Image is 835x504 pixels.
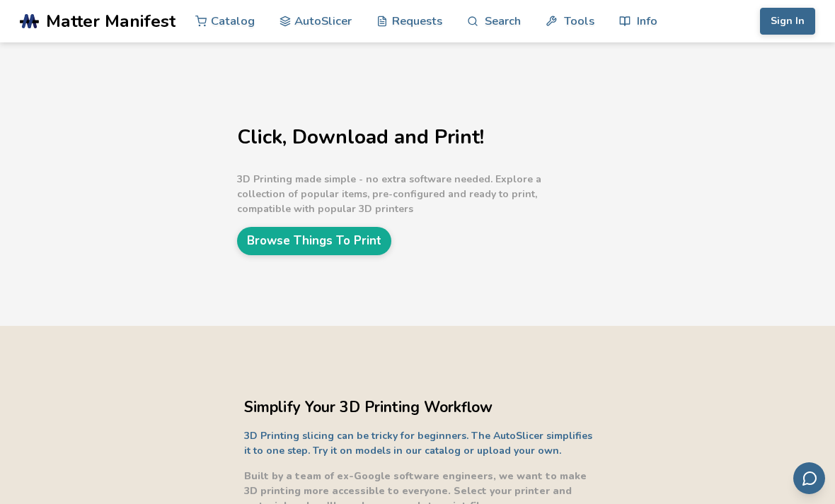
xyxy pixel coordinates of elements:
h1: Click, Download and Print! [237,127,591,148]
span: Matter Manifest [46,11,175,31]
button: Send feedback via email [793,462,825,494]
p: 3D Printing slicing can be tricky for beginners. The AutoSlicer simplifies it to one step. Try it... [244,428,598,458]
a: Browse Things To Print [237,227,391,254]
h2: Simplify Your 3D Printing Workflow [244,397,598,418]
p: 3D Printing made simple - no extra software needed. Explore a collection of popular items, pre-co... [237,172,591,216]
button: Sign In [760,8,815,35]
